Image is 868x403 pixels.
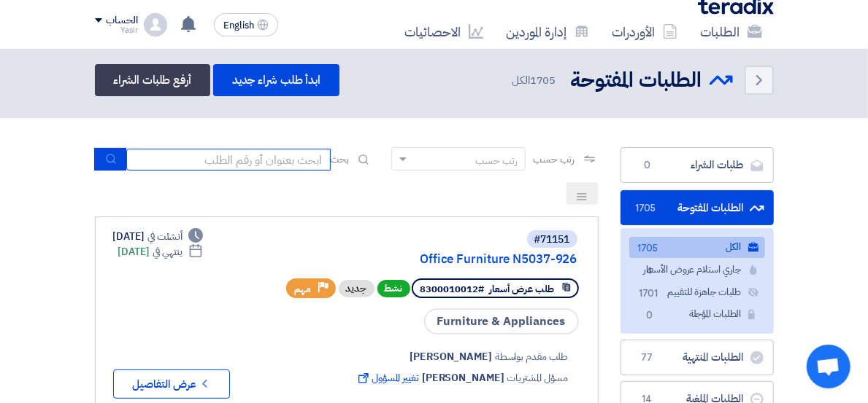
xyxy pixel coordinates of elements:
[621,190,774,226] a: الطلبات المفتوحة1705
[331,152,350,167] span: بحث
[475,153,518,168] div: رتب حسب
[507,370,569,386] span: مسؤل المشتريات
[95,64,210,96] a: أرفع طلبات الشراء
[153,244,183,259] span: ينتهي في
[377,280,410,297] span: نشط
[641,286,658,302] span: 1701
[571,66,702,95] h2: الطلبات المفتوحة
[495,349,569,364] span: طلب مقدم بواسطة
[393,15,495,49] a: الاحصائيات
[639,201,656,216] span: 1705
[113,369,230,399] button: عرض التفاصيل
[424,308,579,334] span: Furniture & Appliances
[147,229,183,244] span: أنشئت في
[295,282,312,296] span: مهم
[621,147,774,183] a: طلبات الشراء0
[495,15,601,49] a: إدارة الموردين
[223,20,254,31] span: English
[533,152,575,167] span: رتب حسب
[689,15,774,49] a: الطلبات
[410,349,492,364] span: [PERSON_NAME]
[639,158,656,173] span: 0
[144,13,167,36] img: profile_test.png
[641,308,658,324] span: 0
[629,259,765,281] a: جاري استلام عروض الأسعار
[639,351,656,365] span: 77
[807,345,850,388] a: Open chat
[641,264,658,279] span: 4
[285,253,577,266] a: Office Furniture N5037-926
[601,15,689,49] a: الأوردرات
[512,72,558,89] span: الكل
[107,15,138,27] div: الحساب
[641,241,658,257] span: 1705
[621,340,774,375] a: الطلبات المنتهية77
[118,244,204,259] div: [DATE]
[356,370,419,386] span: تغيير المسؤول
[629,282,765,303] a: طلبات جاهزة للتقييم
[534,235,570,245] div: #71151
[629,304,765,325] a: الطلبات المؤجلة
[95,26,138,34] div: Yasir
[629,237,765,258] a: الكل
[339,280,375,297] div: جديد
[422,370,504,386] span: [PERSON_NAME]
[420,282,485,296] span: #8300010012
[214,13,278,36] button: English
[126,149,331,171] input: ابحث بعنوان أو رقم الطلب
[113,229,204,244] div: [DATE]
[490,282,555,296] span: طلب عرض أسعار
[530,72,556,88] span: 1705
[213,64,339,96] a: ابدأ طلب شراء جديد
